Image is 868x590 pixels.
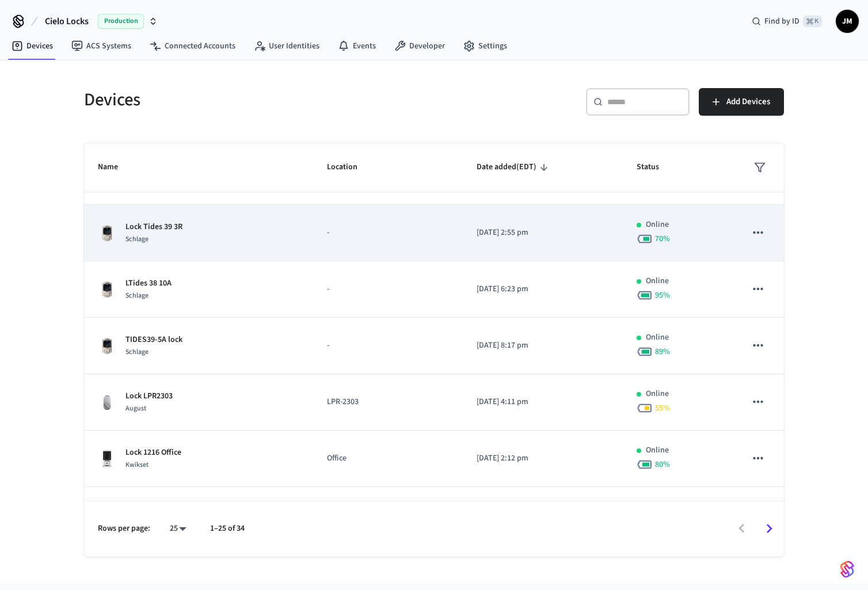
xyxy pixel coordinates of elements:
[726,94,770,109] span: Add Devices
[98,280,116,299] img: Schlage Sense Smart Deadbolt with Camelot Trim, Front
[164,520,192,537] div: 25
[98,224,116,242] img: Schlage Sense Smart Deadbolt with Camelot Trim, Front
[125,404,146,413] span: August
[655,402,670,414] span: 55 %
[655,290,670,301] span: 95 %
[836,10,859,33] button: JM
[646,332,669,344] p: Online
[327,452,449,465] p: Office
[327,340,449,352] p: -
[840,560,854,578] img: SeamLogoGradient.69752ec5.svg
[98,393,116,412] img: August Wifi Smart Lock 3rd Gen, Silver, Front
[699,88,784,116] button: Add Devices
[756,515,783,542] button: Go to next page
[125,234,149,244] span: Schlage
[98,14,144,29] span: Production
[327,396,449,408] p: LPR-2303
[98,337,116,355] img: Schlage Sense Smart Deadbolt with Camelot Trim, Front
[655,346,670,357] span: 89 %
[84,88,427,112] h5: Devices
[327,158,372,176] span: Location
[743,11,831,32] div: Find by ID⌘ K
[125,460,149,470] span: Kwikset
[646,275,669,287] p: Online
[477,283,610,295] p: [DATE] 6:23 pm
[803,16,822,27] span: ⌘ K
[125,221,182,233] p: Lock Tides 39 3R
[125,390,173,402] p: Lock LPR2303
[125,291,149,300] span: Schlage
[329,36,385,56] a: Events
[646,219,669,231] p: Online
[646,388,669,400] p: Online
[140,36,245,56] a: Connected Accounts
[385,36,454,56] a: Developer
[125,347,149,357] span: Schlage
[637,158,674,176] span: Status
[98,523,150,535] p: Rows per page:
[125,334,182,346] p: TIDES39-5A lock
[62,36,140,56] a: ACS Systems
[454,36,516,56] a: Settings
[125,447,181,459] p: Lock 1216 Office
[98,158,133,176] span: Name
[764,16,800,27] span: Find by ID
[477,340,610,352] p: [DATE] 8:17 pm
[477,396,610,408] p: [DATE] 4:11 pm
[45,14,89,28] span: Cielo Locks
[477,452,610,465] p: [DATE] 2:12 pm
[477,158,551,176] span: Date added(EDT)
[327,227,449,239] p: -
[837,11,858,32] span: JM
[245,36,329,56] a: User Identities
[655,233,670,245] span: 70 %
[98,450,116,468] img: Kwikset Halo Touchscreen Wifi Enabled Smart Lock, Polished Chrome, Front
[210,523,245,535] p: 1–25 of 34
[646,444,669,456] p: Online
[327,283,449,295] p: -
[125,277,172,290] p: LTides 38 10A
[477,227,610,239] p: [DATE] 2:55 pm
[655,459,670,470] span: 80 %
[2,36,62,56] a: Devices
